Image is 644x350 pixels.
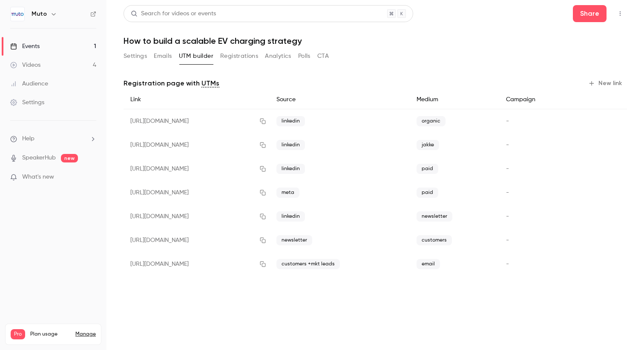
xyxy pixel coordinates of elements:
span: - [506,166,509,172]
div: Audience [10,80,48,88]
p: Registration page with [124,78,219,88]
img: Muto [11,7,24,21]
span: email [417,259,440,269]
span: - [506,213,509,219]
button: Polls [298,49,310,63]
div: [URL][DOMAIN_NAME] [124,228,270,252]
div: Search for videos or events [131,9,216,18]
span: organic [417,116,446,126]
button: Settings [124,49,147,63]
a: UTMs [201,78,219,88]
span: new [61,154,78,162]
span: linkedin [276,211,305,222]
span: linkedin [276,164,305,174]
a: Manage [75,331,96,338]
button: Registrations [220,49,258,63]
div: Events [10,42,40,51]
div: Videos [10,61,40,69]
button: Share [573,5,607,22]
span: Pro [11,329,25,339]
div: Medium [410,90,500,109]
span: meta [276,188,299,198]
span: - [506,237,509,243]
span: customers +mkt leads [276,259,340,269]
span: paid [417,188,438,198]
button: CTA [317,49,329,63]
span: - [506,118,509,124]
span: Help [22,134,34,143]
span: linkedin [276,116,305,126]
span: Plan usage [30,331,70,338]
div: Link [124,90,270,109]
h1: How to build a scalable EV charging strategy [124,36,627,46]
div: Campaign [499,90,577,109]
span: linkedin [276,140,305,150]
li: help-dropdown-opener [10,134,96,143]
button: Emails [154,49,172,63]
div: [URL][DOMAIN_NAME] [124,157,270,181]
a: SpeakerHub [22,154,56,162]
div: Source [270,90,410,109]
span: What's new [22,173,54,182]
button: UTM builder [179,49,213,63]
button: New link [585,77,627,90]
span: - [506,190,509,196]
div: [URL][DOMAIN_NAME] [124,109,270,134]
span: newsletter [417,211,452,222]
span: newsletter [276,235,312,245]
span: - [506,142,509,148]
div: Settings [10,98,44,107]
div: [URL][DOMAIN_NAME] [124,133,270,157]
button: Analytics [265,49,291,63]
span: customers [417,235,452,245]
div: [URL][DOMAIN_NAME] [124,205,270,228]
span: paid [417,164,438,174]
div: [URL][DOMAIN_NAME] [124,252,270,276]
span: - [506,261,509,267]
h6: Muto [32,10,47,18]
iframe: Noticeable Trigger [86,174,96,181]
span: jakke [417,140,439,150]
div: [URL][DOMAIN_NAME] [124,181,270,205]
